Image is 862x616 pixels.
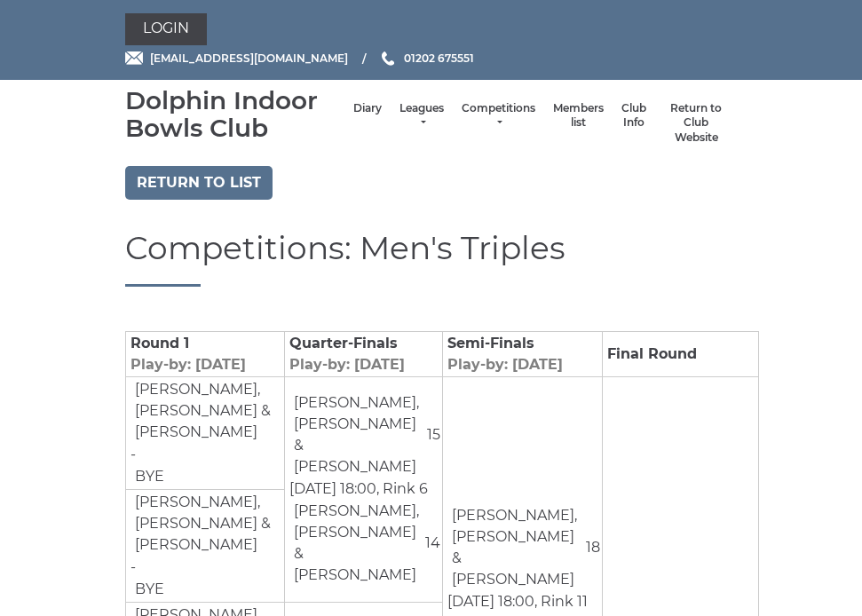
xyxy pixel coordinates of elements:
td: [PERSON_NAME], [PERSON_NAME] & [PERSON_NAME] [289,500,421,587]
a: Leagues [399,101,444,130]
span: 14 [425,534,440,551]
a: Competitions [462,101,535,130]
td: Round 1 [125,331,284,376]
td: Final Round [602,331,758,376]
td: Quarter-Finals [284,331,442,376]
div: Dolphin Indoor Bowls Club [125,87,345,142]
td: [PERSON_NAME], [PERSON_NAME] & [PERSON_NAME] [130,378,278,444]
span: [EMAIL_ADDRESS][DOMAIN_NAME] [150,51,348,65]
span: 01202 675551 [404,51,474,65]
td: - [125,489,284,602]
td: - [125,376,284,489]
a: Login [125,13,207,45]
span: Play-by: [DATE] [130,356,246,373]
a: Email [EMAIL_ADDRESS][DOMAIN_NAME] [125,50,348,67]
a: Club Info [621,101,646,130]
span: Play-by: [DATE] [447,356,563,373]
span: 15 [427,426,440,443]
img: Phone us [382,51,394,66]
span: 18 [586,539,600,556]
td: BYE [130,465,165,488]
h1: Competitions: Men's Triples [125,231,738,287]
a: Return to Club Website [664,101,728,146]
a: Members list [553,101,604,130]
td: [PERSON_NAME], [PERSON_NAME] & [PERSON_NAME] [130,491,278,557]
a: Return to list [125,166,273,200]
span: Play-by: [DATE] [289,356,405,373]
a: Phone us 01202 675551 [379,50,474,67]
img: Email [125,51,143,65]
a: Diary [353,101,382,116]
td: [DATE] 18:00, Rink 6 [284,376,442,602]
td: BYE [130,578,165,601]
td: Semi-Finals [442,331,602,376]
td: [PERSON_NAME], [PERSON_NAME] & [PERSON_NAME] [289,391,423,478]
td: [PERSON_NAME], [PERSON_NAME] & [PERSON_NAME] [447,504,581,591]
